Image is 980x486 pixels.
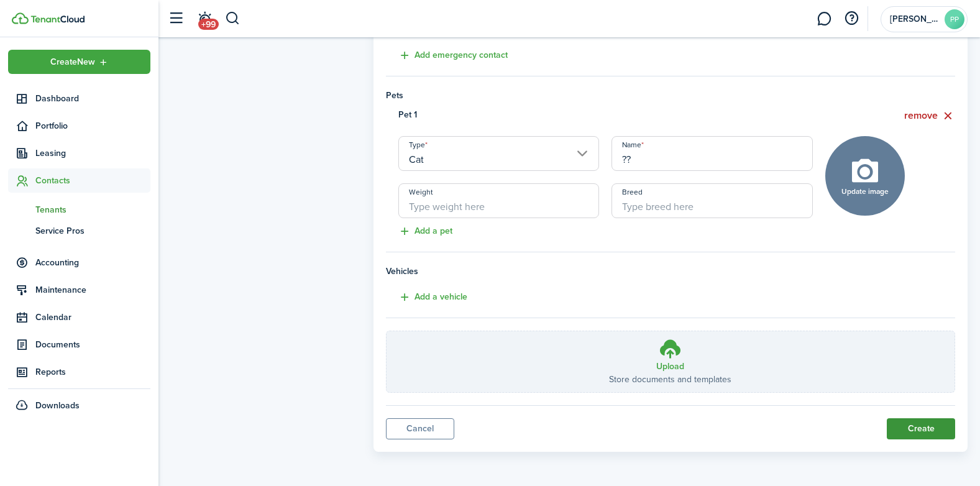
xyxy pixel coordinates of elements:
button: Add a vehicle [386,290,467,305]
button: Open menu [8,50,150,74]
button: Open sidebar [164,7,188,30]
a: Tenants [8,199,150,220]
input: Type weight here [398,183,600,218]
span: Leasing [35,147,150,160]
button: Add a pet [386,224,452,239]
span: +99 [198,19,219,30]
span: Downloads [35,399,80,412]
img: TenantCloud [30,16,85,23]
span: Create New [50,58,95,66]
h3: Upload [656,360,684,373]
button: Create [887,418,955,439]
button: remove [904,108,955,124]
h4: Pets [386,89,956,102]
a: Messaging [812,3,836,35]
img: TenantCloud [12,12,29,24]
button: Update image [825,136,905,216]
a: Notifications [193,3,216,35]
span: Dashboard [35,92,150,105]
a: Reports [8,360,150,384]
span: Documents [35,338,150,351]
input: Type breed here [611,183,813,218]
a: Dashboard [8,86,150,111]
span: Calendar [35,311,150,324]
input: Type name here [611,136,813,171]
span: Contacts [35,174,150,187]
span: Tenants [35,203,150,216]
button: Search [225,8,240,29]
h4: Pet 1 [398,108,671,121]
button: Open resource center [841,8,862,29]
input: Choose type [398,136,600,171]
span: Maintenance [35,283,150,296]
span: Accounting [35,256,150,269]
a: Service Pros [8,220,150,241]
span: Service Pros [35,224,150,237]
span: Parsons Properties [890,15,940,24]
span: Reports [35,365,150,378]
avatar-text: PP [945,9,964,29]
h4: Vehicles [386,265,956,278]
span: Portfolio [35,119,150,132]
p: Store documents and templates [609,373,731,386]
button: Add emergency contact [386,48,508,63]
a: Cancel [386,418,454,439]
